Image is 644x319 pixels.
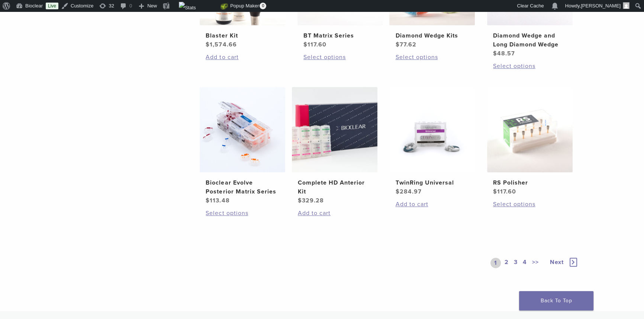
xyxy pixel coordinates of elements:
[395,41,399,48] span: $
[206,41,236,48] bdi: 1,574.66
[303,31,377,40] h2: BT Matrix Series
[395,53,469,62] a: Select options for “Diamond Wedge Kits”
[206,197,229,204] bdi: 113.48
[581,3,621,9] span: [PERSON_NAME]
[206,178,279,196] h2: Bioclear Evolve Posterior Matrix Series
[493,200,567,209] a: Select options for “RS Polisher”
[490,258,501,268] a: 1
[298,209,371,218] a: Add to cart: “Complete HD Anterior Kit”
[206,209,279,218] a: Select options for “Bioclear Evolve Posterior Matrix Series”
[206,31,279,40] h2: Blaster Kit
[395,178,469,187] h2: TwinRing Universal
[519,291,593,310] a: Back To Top
[493,178,567,187] h2: RS Polisher
[206,53,279,62] a: Add to cart: “Blaster Kit”
[206,41,210,48] span: $
[206,197,210,204] span: $
[303,53,377,62] a: Select options for “BT Matrix Series”
[395,200,469,209] a: Add to cart: “TwinRing Universal”
[493,188,497,195] span: $
[487,87,573,196] a: RS PolisherRS Polisher $117.60
[395,31,469,40] h2: Diamond Wedge Kits
[303,41,326,48] bdi: 117.60
[298,197,302,204] span: $
[395,41,416,48] bdi: 77.62
[493,62,567,71] a: Select options for “Diamond Wedge and Long Diamond Wedge”
[200,87,285,172] img: Bioclear Evolve Posterior Matrix Series
[298,197,324,204] bdi: 329.28
[46,3,58,9] a: Live
[298,178,371,196] h2: Complete HD Anterior Kit
[389,87,475,172] img: TwinRing Universal
[493,50,497,57] span: $
[550,258,564,266] span: Next
[292,87,378,205] a: Complete HD Anterior KitComplete HD Anterior Kit $329.28
[493,188,516,195] bdi: 117.60
[493,50,515,57] bdi: 48.57
[260,3,266,9] span: 0
[487,87,573,172] img: RS Polisher
[531,258,540,268] a: >>
[503,258,510,268] a: 2
[395,188,399,195] span: $
[521,258,528,268] a: 4
[199,87,286,205] a: Bioclear Evolve Posterior Matrix SeriesBioclear Evolve Posterior Matrix Series $113.48
[395,188,421,195] bdi: 284.97
[292,87,377,172] img: Complete HD Anterior Kit
[389,87,476,196] a: TwinRing UniversalTwinRing Universal $284.97
[179,2,220,11] img: Views over 48 hours. Click for more Jetpack Stats.
[303,41,307,48] span: $
[493,31,567,49] h2: Diamond Wedge and Long Diamond Wedge
[512,258,519,268] a: 3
